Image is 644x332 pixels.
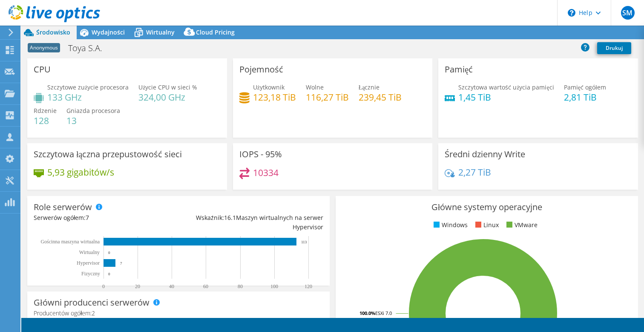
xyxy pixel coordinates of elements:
[504,220,538,230] li: VMware
[359,310,375,316] tspan: 100.0%
[224,214,236,222] span: 16.1
[34,298,149,307] h3: Główni producenci serwerów
[40,239,100,245] text: Gościnna maszyna wirtualna
[34,107,57,115] span: Rdzenie
[120,261,122,266] text: 7
[359,92,402,102] h4: 239,45 TiB
[301,240,307,244] text: 113
[36,28,70,36] span: Środowisko
[47,83,129,91] span: Szczytowe zużycie procesora
[79,249,100,255] text: Wirtualny
[135,283,140,289] text: 20
[203,283,208,289] text: 60
[597,42,631,54] a: Drukuj
[196,28,235,36] span: Cloud Pricing
[306,83,324,91] span: Wolne
[66,107,120,115] span: Gniazda procesora
[169,283,174,289] text: 40
[458,83,554,91] span: Szczytowa wartość użycia pamięci
[239,150,282,159] h3: IOPS - 95%
[458,92,554,102] h4: 1,45 TiB
[108,251,110,255] text: 0
[305,283,312,289] text: 120
[431,220,468,230] li: Windows
[92,28,125,36] span: Wydajności
[375,310,392,316] tspan: ESXi 7.0
[102,283,105,289] text: 0
[28,43,60,52] span: Anonymous
[253,83,285,91] span: Użytkownik
[253,168,279,177] h4: 10334
[146,28,175,36] span: Wirtualny
[34,309,323,318] h4: Producentów ogółem:
[108,272,110,276] text: 0
[86,214,89,222] span: 7
[138,92,197,102] h4: 324,00 GHz
[92,309,95,317] span: 2
[359,83,380,91] span: Łącznie
[564,92,606,102] h4: 2,81 TiB
[342,202,632,212] h3: Główne systemy operacyjne
[473,220,499,230] li: Linux
[47,167,114,177] h4: 5,93 gigabitów/s
[445,65,473,74] h3: Pamięć
[568,9,575,17] svg: \n
[34,116,57,125] h4: 128
[47,92,129,102] h4: 133 GHz
[81,271,100,277] text: Fizyczny
[445,150,525,159] h3: Średni dzienny Write
[34,65,51,74] h3: CPU
[306,92,349,102] h4: 116,27 TiB
[178,213,323,232] div: Wskaźnik: Maszyn wirtualnych na serwer Hypervisor
[238,283,243,289] text: 80
[64,43,115,53] h1: Toya S.A.
[34,213,178,222] div: Serwerów ogółem:
[77,260,100,266] text: Hypervisor
[66,116,120,125] h4: 13
[34,202,92,212] h3: Role serwerów
[253,92,296,102] h4: 123,18 TiB
[564,83,606,91] span: Pamięć ogółem
[34,150,182,159] h3: Szczytowa łączna przepustowość sieci
[621,6,635,20] span: SM
[239,65,283,74] h3: Pojemność
[458,167,491,177] h4: 2,27 TiB
[138,83,197,91] span: Użycie CPU w sieci %
[270,283,278,289] text: 100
